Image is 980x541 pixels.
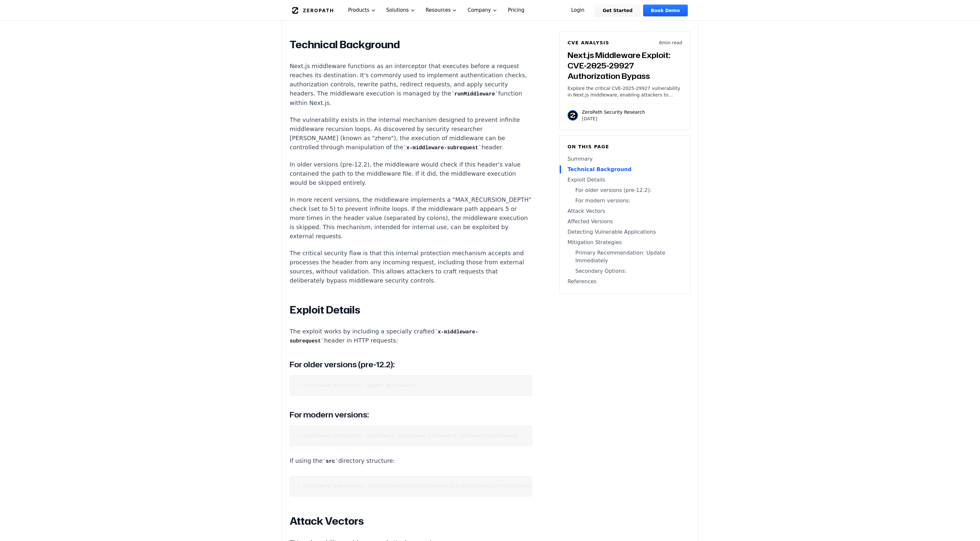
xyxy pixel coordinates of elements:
p: The exploit works by including a specially crafted header in HTTP requests: [290,327,532,346]
p: Explore the critical CVE-2025-29927 vulnerability in Next.js middleware, enabling attackers to by... [568,85,682,98]
p: The vulnerability exists in the internal mechanism designed to prevent infinite middleware recurs... [290,115,532,152]
h6: CVE Analysis [568,39,609,46]
a: Primary Recommendation: Update Immediately [568,249,682,265]
a: Secondary Options: [568,267,682,275]
a: Detecting Vulnerable Applications [568,228,682,236]
h6: On this page [568,143,682,150]
a: Get Started [595,5,641,16]
code: x-middleware-subrequest: src/middleware:src/middleware:src/middleware:src/middleware:src/middleware [298,484,573,489]
code: x-middleware-subrequest: pages/_middleware [298,383,414,388]
img: ZeroPath Security Research [568,110,578,121]
p: [DATE] [582,115,645,122]
a: Summary [568,155,682,163]
p: If using the directory structure: [290,456,532,466]
a: Book Demo [643,5,688,16]
a: Login [563,5,592,16]
a: Technical Background [568,166,682,173]
code: runMiddleware [451,91,498,97]
h2: Attack Vectors [290,515,532,528]
a: References [568,278,682,285]
a: For modern versions: [568,197,682,205]
a: Affected Versions [568,218,682,226]
p: 6 min read [659,39,682,46]
p: In more recent versions, the middleware implements a "MAX_RECURSION_DEPTH" check (set to 5) to pr... [290,195,532,241]
h2: Technical Background [290,38,532,51]
a: Mitigation Strategies [568,239,682,246]
code: x-middleware-subrequest [403,145,482,151]
h3: Next.js Middleware Exploit: CVE-2025-29927 Authorization Bypass [568,50,682,81]
h2: Exploit Details [290,303,532,316]
a: For older versions (pre-12.2): [568,186,682,194]
p: Next.js middleware functions as an interceptor that executes before a request reaches its destina... [290,62,532,108]
p: The critical security flaw is that this internal protection mechanism accepts and processes the h... [290,249,532,285]
p: ZeroPath Security Research [582,109,645,115]
h3: For older versions (pre-12.2): [290,358,532,370]
p: In older versions (pre-12.2), the middleware would check if this header's value contained the pat... [290,160,532,187]
code: x-middleware-subrequest: middleware:middleware:middleware:middleware:middleware [298,433,517,438]
h3: For modern versions: [290,409,532,420]
code: src [323,459,338,464]
a: Attack Vectors [568,207,682,215]
a: Exploit Details [568,176,682,184]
